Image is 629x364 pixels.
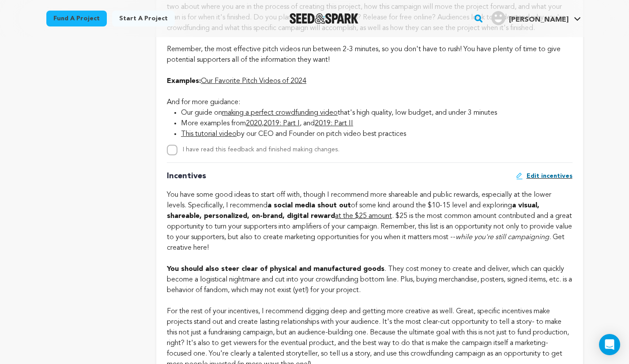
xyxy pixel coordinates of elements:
[112,11,175,26] a: Start a project
[599,334,620,355] div: Open Intercom Messenger
[46,11,107,26] a: Fund a project
[509,16,569,23] span: [PERSON_NAME]
[183,146,339,153] label: I have read this feedback and finished making changes.
[264,120,300,127] a: 2019: Part I
[315,120,353,127] a: 2019: Part II
[181,108,572,118] li: Our guide on that's high quality, low budget, and under 3 minutes
[167,266,384,273] strong: You should also steer clear of physical and manufactured goods
[491,11,569,25] div: Ferris J.'s Profile
[181,131,237,138] a: This tutorial video
[290,13,359,24] img: Seed&Spark Logo Dark Mode
[456,234,549,241] em: while you're still campaigning
[516,172,573,180] a: Edit incentives
[222,109,338,116] a: making a perfect crowdfunding video
[167,202,539,220] strong: a visual, shareable, personalized, on-brand, digital reward
[181,129,572,139] li: by our CEO and Founder on pitch video best practices
[490,9,583,25] a: Ferris J.'s Profile
[335,213,392,220] a: at the $25 amount
[290,13,359,24] a: Seed&Spark Homepage
[167,97,572,108] div: And for more guidance:
[490,9,583,28] span: Ferris J.'s Profile
[491,11,505,25] img: user.png
[527,172,573,180] span: Edit incentives
[167,78,201,85] strong: Examples:
[181,118,572,129] li: More examples from , , and
[246,120,262,127] a: 2020
[167,170,206,183] p: Incentives
[201,78,306,85] a: Our Favorite Pitch Videos of 2024
[267,202,351,209] strong: a social media shout out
